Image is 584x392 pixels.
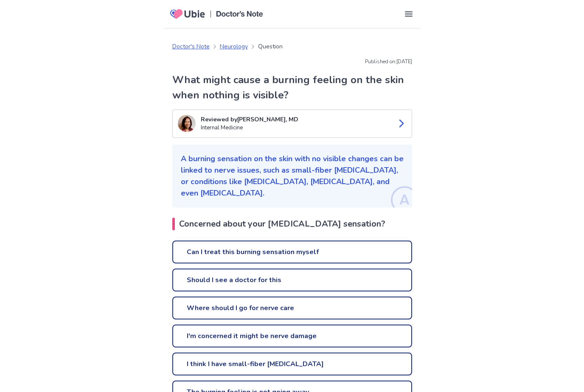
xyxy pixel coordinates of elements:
[172,72,412,103] h1: What might cause a burning feeling on the skin when nothing is visible?
[178,115,196,132] img: Suo Lee
[258,42,283,51] p: Question
[201,115,390,124] p: Reviewed by [PERSON_NAME], MD
[216,11,263,17] img: Doctors Note Logo
[172,269,412,291] a: Should I see a doctor for this
[172,58,412,65] p: Published on: [DATE]
[220,42,248,51] a: Neurology
[172,353,412,375] a: I think I have small-fiber [MEDICAL_DATA]
[172,325,412,347] a: I'm concerned it might be nerve damage
[201,124,390,132] p: Internal Medicine
[181,153,404,199] p: A burning sensation on the skin with no visible changes can be linked to nerve issues, such as sm...
[172,218,412,230] h2: Concerned about your [MEDICAL_DATA] sensation?
[172,42,283,51] nav: breadcrumb
[172,297,412,319] a: Where should I go for nerve care
[172,241,412,263] a: Can I treat this burning sensation myself
[172,42,210,51] a: Doctor's Note
[172,109,412,138] a: Suo LeeReviewed by[PERSON_NAME], MDInternal Medicine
